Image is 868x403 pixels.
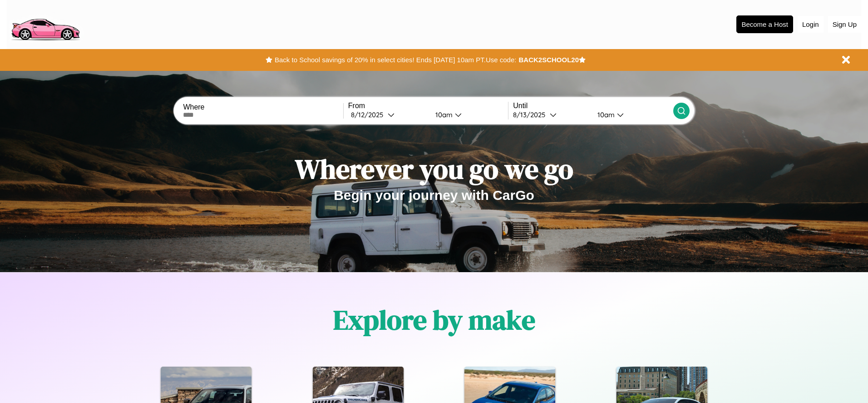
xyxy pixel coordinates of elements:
h1: Explore by make [333,301,535,338]
b: BACK2SCHOOL20 [518,56,579,64]
img: logo [7,5,84,43]
label: Where [183,103,343,111]
button: 8/12/2025 [348,110,428,119]
button: Sign Up [828,16,861,33]
div: 10am [593,110,617,119]
div: 8 / 13 / 2025 [513,110,550,119]
button: Back to School savings of 20% in select cities! Ends [DATE] 10am PT.Use code: [272,54,518,66]
button: Login [798,16,824,33]
button: 10am [428,110,508,119]
button: Become a Host [736,15,793,33]
div: 8 / 12 / 2025 [351,110,388,119]
button: 10am [590,110,673,119]
div: 10am [431,110,455,119]
label: From [348,102,508,110]
label: Until [513,102,673,110]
